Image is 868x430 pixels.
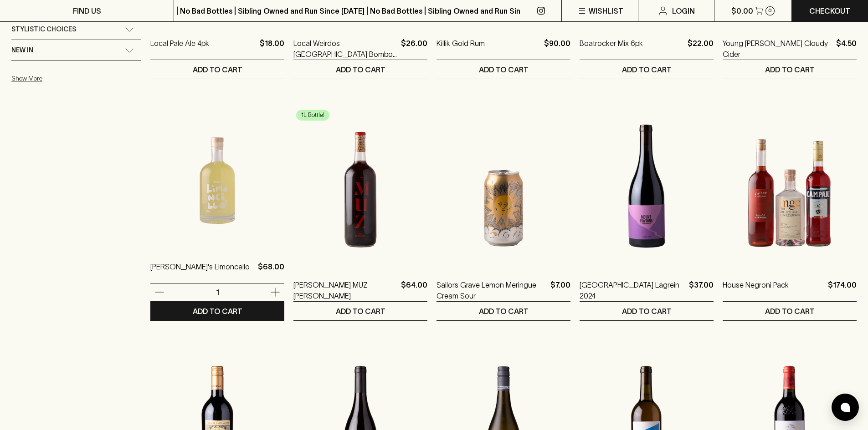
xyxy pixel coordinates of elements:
p: 1 [206,287,228,297]
button: ADD TO CART [580,60,714,79]
p: FIND US [73,5,101,16]
p: Login [672,5,695,16]
a: Killik Gold Rum [437,38,485,60]
img: Tommy's Limoncello [150,88,284,248]
p: $64.00 [401,279,427,301]
img: Sailors Grave Lemon Meringue Cream Sour [437,106,570,266]
a: House Negroni Pack [723,279,789,301]
a: Boatrocker Mix 6pk [580,38,643,60]
p: ADD TO CART [765,306,815,317]
a: [GEOGRAPHIC_DATA] Lagrein 2024 [580,279,685,301]
button: ADD TO CART [723,60,857,79]
p: $4.50 [836,38,857,60]
p: $22.00 [688,38,714,60]
button: ADD TO CART [580,302,714,320]
button: ADD TO CART [437,60,570,79]
p: $174.00 [828,279,857,301]
button: ADD TO CART [437,302,570,320]
p: ADD TO CART [479,64,529,75]
img: Partida Creus MUZ Vermut [293,106,427,266]
span: New In [11,45,33,56]
p: Wishlist [589,5,623,16]
p: $37.00 [689,279,714,301]
button: ADD TO CART [150,60,284,79]
p: 0 [768,8,772,13]
p: ADD TO CART [336,64,385,75]
a: Local Weirdos [GEOGRAPHIC_DATA] Bombo Light Red / ROSE 2022 [293,38,397,60]
p: ADD TO CART [622,64,672,75]
p: ADD TO CART [479,306,529,317]
p: Checkout [809,5,850,16]
p: ADD TO CART [765,64,815,75]
a: Sailors Grave Lemon Meringue Cream Sour [437,279,547,301]
p: $26.00 [401,38,427,60]
a: [PERSON_NAME] MUZ [PERSON_NAME] [293,279,397,301]
p: $0.00 [731,5,753,16]
p: ADD TO CART [193,306,242,317]
p: $90.00 [544,38,570,60]
button: ADD TO CART [150,302,284,320]
button: ADD TO CART [293,60,427,79]
button: ADD TO CART [293,302,427,320]
img: Mount Towrong Lagrein 2024 [580,106,714,266]
img: House Negroni Pack [723,106,857,266]
a: [PERSON_NAME]'s Limoncello [150,261,250,283]
button: Show More [11,69,131,88]
div: New In [11,40,141,61]
p: ADD TO CART [193,64,242,75]
img: bubble-icon [841,403,850,412]
span: Stylistic Choices [11,24,76,35]
p: $68.00 [258,261,284,283]
p: ADD TO CART [622,306,672,317]
p: $18.00 [260,38,284,60]
div: Stylistic Choices [11,19,141,40]
a: Young [PERSON_NAME] Cloudy Cider [723,38,832,60]
a: Local Pale Ale 4pk [150,38,209,60]
p: $7.00 [550,279,570,301]
button: ADD TO CART [723,302,857,320]
p: ADD TO CART [336,306,385,317]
